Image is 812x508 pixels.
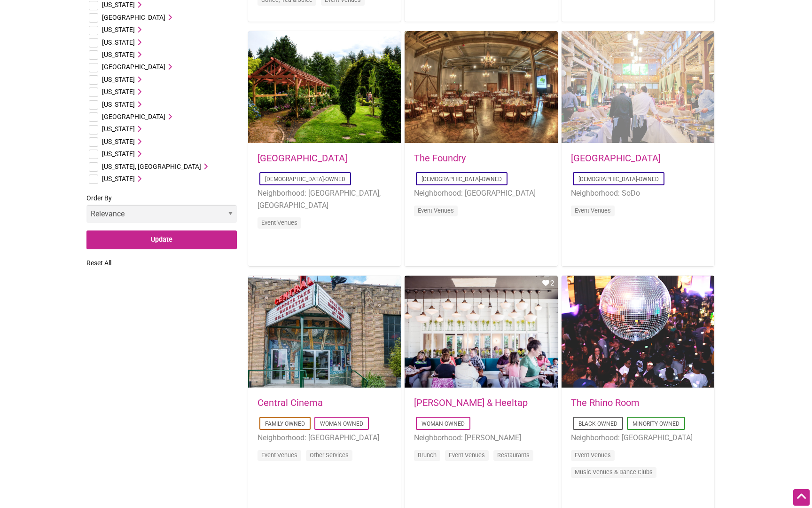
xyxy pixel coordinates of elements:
span: [US_STATE] [102,26,135,33]
span: [US_STATE] [102,150,135,158]
span: [US_STATE] [102,39,135,46]
a: Event Venues [261,452,297,459]
a: Reset All [86,259,111,267]
a: [GEOGRAPHIC_DATA] [571,152,661,164]
a: Event Venues [261,219,297,226]
span: [US_STATE] [102,1,135,8]
div: Scroll Back to Top [793,489,810,506]
li: Neighborhood: [GEOGRAPHIC_DATA] [414,187,548,199]
span: [US_STATE] [102,101,135,108]
a: Event Venues [575,452,611,459]
span: [GEOGRAPHIC_DATA] [102,63,165,71]
li: Neighborhood: [GEOGRAPHIC_DATA], [GEOGRAPHIC_DATA] [258,187,391,211]
a: [PERSON_NAME] & Heeltap [414,397,528,408]
label: Order By [86,192,237,230]
select: Order By [86,205,237,223]
li: Neighborhood: SoDo [571,187,705,199]
li: Neighborhood: [PERSON_NAME] [414,432,548,444]
span: [GEOGRAPHIC_DATA] [102,113,165,120]
a: The Foundry [414,152,466,164]
a: Woman-Owned [422,421,465,427]
span: [GEOGRAPHIC_DATA] [102,14,165,21]
a: Black-Owned [578,421,617,427]
a: Music Venues & Dance Clubs [575,468,653,476]
a: Event Venues [575,207,611,214]
a: [DEMOGRAPHIC_DATA]-Owned [422,176,502,183]
a: Minority-Owned [632,421,679,427]
a: [DEMOGRAPHIC_DATA]-Owned [578,176,659,183]
a: Event Venues [449,452,485,459]
span: [US_STATE], [GEOGRAPHIC_DATA] [102,163,201,170]
a: The Rhino Room [571,397,640,408]
a: Family-Owned [265,421,305,427]
span: [US_STATE] [102,125,135,133]
a: Other Services [310,452,349,459]
span: [US_STATE] [102,175,135,183]
a: Woman-Owned [320,421,363,427]
a: [DEMOGRAPHIC_DATA]-Owned [265,176,345,183]
span: [US_STATE] [102,88,135,95]
a: Restaurants [497,452,530,459]
span: [US_STATE] [102,76,135,83]
a: Central Cinema [258,397,323,408]
li: Neighborhood: [GEOGRAPHIC_DATA] [258,432,391,444]
span: [US_STATE] [102,138,135,145]
input: Update [86,230,237,250]
a: [GEOGRAPHIC_DATA] [258,152,347,164]
a: Event Venues [418,207,454,214]
a: Brunch [418,452,437,459]
span: [US_STATE] [102,51,135,58]
li: Neighborhood: [GEOGRAPHIC_DATA] [571,432,705,444]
